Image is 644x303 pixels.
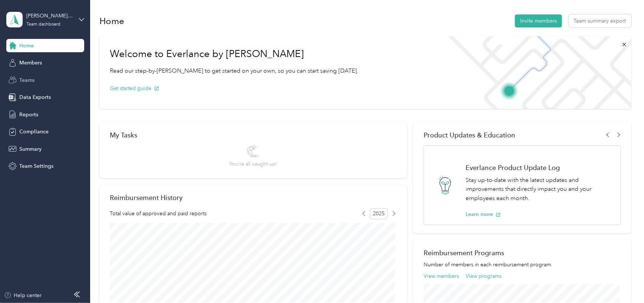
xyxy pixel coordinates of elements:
[110,66,358,76] p: Read our step-by-[PERSON_NAME] to get started on your own, so you can start saving [DATE].
[19,111,38,119] span: Reports
[19,162,53,170] span: Team Settings
[602,262,644,303] iframe: Everlance-gr Chat Button Frame
[569,14,631,27] button: Team summary export
[19,145,42,153] span: Summary
[466,176,612,203] p: Stay up-to-date with the latest updates and improvements that directly impact you and your employ...
[424,261,621,269] p: Number of members in each reimbursement program.
[424,249,621,257] h2: Reimbursement Programs
[110,210,207,217] span: Total value of approved and paid reports
[515,14,562,27] button: Invite members
[110,48,358,60] h1: Welcome to Everlance by [PERSON_NAME]
[110,131,397,139] div: My Tasks
[110,194,183,202] h2: Reimbursement History
[19,93,51,101] span: Data Exports
[441,36,631,109] img: Welcome to everlance
[466,272,502,280] button: View programs
[110,84,159,92] button: Get started guide
[424,131,515,139] span: Product Updates & Education
[424,272,459,280] button: View members
[466,164,612,172] h1: Everlance Product Update Log
[26,22,60,27] div: Team dashboard
[26,12,73,20] div: [PERSON_NAME][EMAIL_ADDRESS][PERSON_NAME][DOMAIN_NAME]
[4,292,42,299] button: Help center
[19,59,42,67] span: Members
[19,42,34,50] span: Home
[99,17,124,25] h1: Home
[19,128,49,136] span: Compliance
[466,210,501,218] button: Learn more
[19,76,34,84] span: Teams
[370,208,388,219] span: 2025
[229,160,277,168] span: You’re all caught up!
